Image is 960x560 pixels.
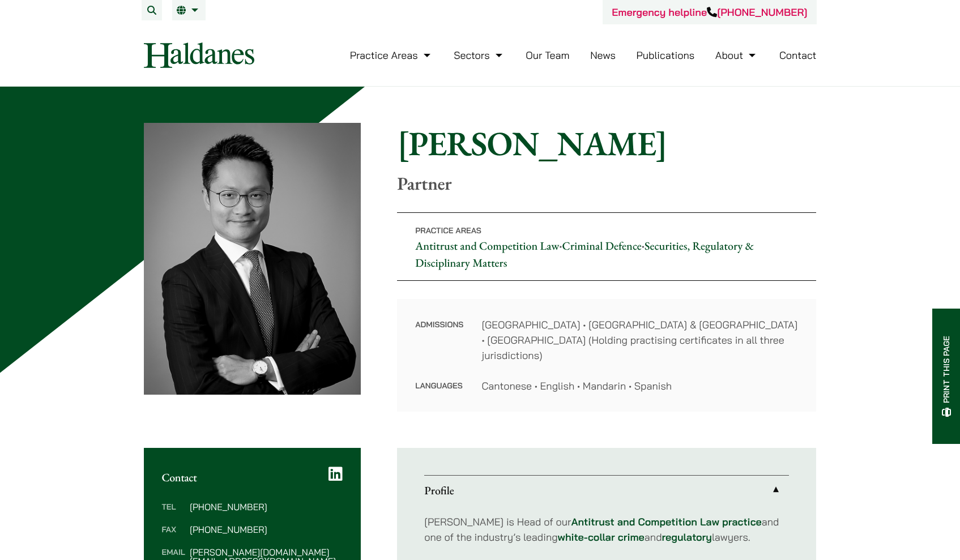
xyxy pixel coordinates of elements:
a: Antitrust and Competition Law practice [571,515,761,528]
p: [PERSON_NAME] is Head of our and one of the industry’s leading and lawyers. [424,514,789,545]
dt: Fax [162,525,185,548]
a: Sectors [454,49,505,62]
dd: [GEOGRAPHIC_DATA] • [GEOGRAPHIC_DATA] & [GEOGRAPHIC_DATA] • [GEOGRAPHIC_DATA] (Holding practising... [481,317,798,363]
dt: Languages [415,378,463,394]
p: Partner [397,173,816,194]
a: About [715,49,758,62]
img: Logo of Haldanes [144,42,254,68]
a: Criminal Defence [562,238,642,253]
dt: Tel [162,502,185,525]
a: Practice Areas [350,49,433,62]
h2: Contact [162,471,343,484]
dd: Cantonese • English • Mandarin • Spanish [481,378,798,394]
a: EN [177,6,201,15]
a: Securities, Regulatory & Disciplinary Matters [415,238,754,270]
a: Publications [637,49,695,62]
a: LinkedIn [328,466,343,482]
h1: [PERSON_NAME] [397,123,816,164]
a: Our Team [526,49,569,62]
dt: Admissions [415,317,463,378]
dd: [PHONE_NUMBER] [190,502,343,511]
p: • • [397,212,816,281]
a: white-collar crime [558,531,645,544]
dd: [PHONE_NUMBER] [190,525,343,534]
a: Antitrust and Competition Law [415,238,559,253]
span: Practice Areas [415,225,481,236]
a: News [590,49,616,62]
a: regulatory [662,531,712,544]
a: Emergency helpline[PHONE_NUMBER] [612,6,807,19]
a: Profile [424,476,789,505]
a: Contact [779,49,817,62]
